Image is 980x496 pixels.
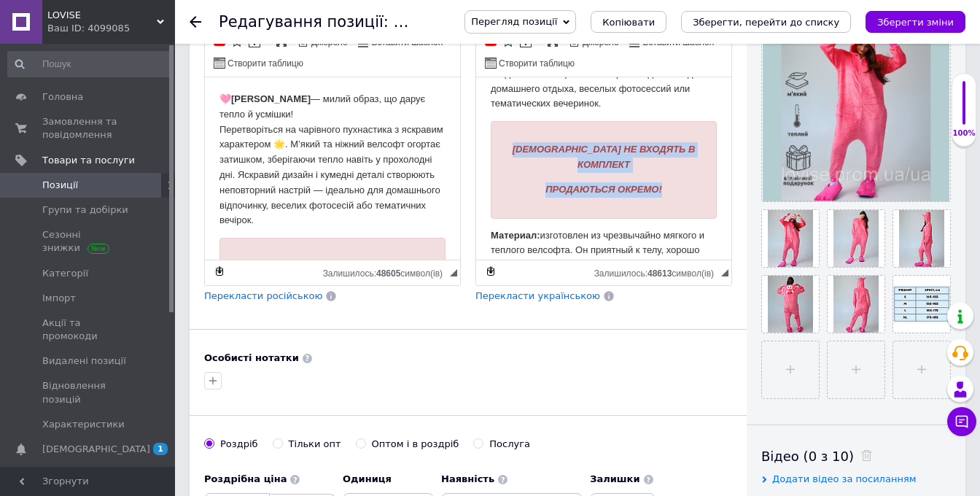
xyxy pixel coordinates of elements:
[647,268,672,279] span: 48613
[42,115,135,142] span: Замовлення та повідомлення
[190,16,201,28] div: Повернутися назад
[289,438,341,451] div: Тільки опт
[721,269,728,276] span: Потягніть для зміни розмірів
[497,58,575,70] span: Створити таблицю
[42,292,76,305] span: Імпорт
[211,55,306,71] a: Створити таблицю
[947,407,976,436] button: Чат з покупцем
[475,290,600,301] span: Перекласти українською
[220,438,258,451] div: Роздріб
[483,263,499,279] a: Зробити резервну копію зараз
[441,473,494,484] b: Наявність
[471,16,557,27] span: Перегляд позиції
[590,473,639,484] b: Залишки
[153,443,168,455] span: 1
[42,228,135,255] span: Сезонні знижки
[483,55,577,71] a: Створити таблицю
[877,17,954,28] i: Зберегти зміни
[211,263,227,279] a: Зробити резервну копію зараз
[343,473,392,484] b: Одиниця
[450,269,457,276] span: Потягніть для зміни розмірів
[591,11,666,33] button: Копіювати
[42,379,135,406] span: Відновлення позицій
[204,290,322,301] span: Перекласти російською
[952,73,976,147] div: 100% Якість заповнення
[476,77,731,260] iframe: Редактор, 1382725B-E3F9-4BC9-804F-8F2E6DCDD595
[772,473,917,484] span: Додати відео за посиланням
[42,317,135,343] span: Акції та промокоди
[205,77,460,260] iframe: Редактор, D021980E-FDEE-4079-A880-F2C3875DDE4F
[47,9,157,22] span: LOVISE
[42,204,128,217] span: Групи та добірки
[866,11,965,33] button: Зберегти зміни
[761,449,854,464] span: Відео (0 з 10)
[693,17,839,28] i: Зберегти, перейти до списку
[15,152,64,163] strong: Материал:
[681,11,851,33] button: Зберегти, перейти до списку
[42,418,125,431] span: Характеристики
[42,154,135,167] span: Товари та послуги
[376,268,400,279] span: 48605
[42,179,78,192] span: Позиції
[952,128,976,139] div: 100%
[42,90,83,104] span: Головна
[489,438,530,451] div: Послуга
[225,58,303,70] span: Створити таблицю
[323,265,450,279] div: Кiлькiсть символiв
[204,352,299,363] b: Особисті нотатки
[42,443,150,456] span: [DEMOGRAPHIC_DATA]
[372,438,459,451] div: Оптом і в роздріб
[42,267,88,280] span: Категорії
[42,354,126,368] span: Видалені позиції
[47,22,175,35] div: Ваш ID: 4099085
[602,17,655,28] span: Копіювати
[15,151,241,227] p: изготовлен из чрезвычайно мягкого и теплого велсофта. Он приятный к телу, хорошо пропускает возду...
[594,265,721,279] div: Кiлькiсть символiв
[7,51,172,77] input: Пошук
[204,473,287,484] b: Роздрібна ціна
